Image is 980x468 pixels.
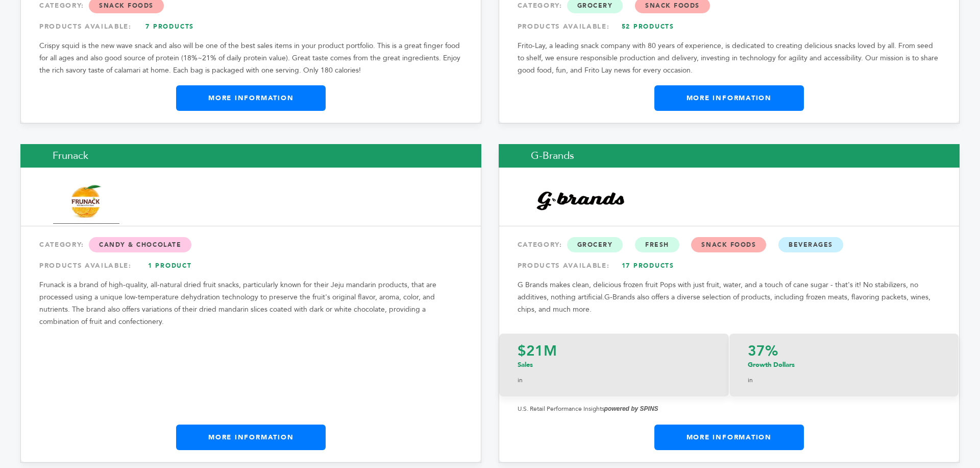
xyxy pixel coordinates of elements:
img: Frunack [53,180,119,224]
strong: powered by SPINS [604,405,658,412]
span: Grocery [567,237,623,252]
span: Fresh [635,237,679,252]
a: 52 Products [612,17,683,36]
p: U.S. Retail Performance Insights [518,403,941,415]
p: Frunack is a brand of high-quality, all-natural dried fruit snacks, particularly known for their ... [39,279,462,328]
img: G-Brands [531,185,626,220]
a: More Information [654,425,804,450]
div: CATEGORY: [39,236,462,254]
p: 37% [748,344,940,358]
p: G Brands makes clean, delicious frozen fruit Pops with just fruit, water, and a touch of cane sug... [518,279,941,316]
h2: Frunack [20,144,481,168]
p: Crispy squid is the new wave snack and also will be one of the best sales items in your product p... [39,40,462,77]
span: Candy & Chocolate [89,237,191,252]
a: More Information [176,425,326,450]
div: PRODUCTS AVAILABLE: [518,256,941,275]
p: Growth Dollars [748,360,940,369]
p: Sales [518,360,711,369]
a: 7 Products [134,17,206,36]
a: 1 Product [134,256,206,275]
div: PRODUCTS AVAILABLE: [518,17,941,36]
p: Frito-Lay, a leading snack company with 80 years of experience, is dedicated to creating deliciou... [518,40,941,77]
a: More Information [654,85,804,111]
a: More Information [176,85,326,111]
div: PRODUCTS AVAILABLE: [39,17,462,36]
span: Snack Foods [691,237,766,252]
span: in [518,376,523,384]
a: 17 Products [612,256,683,275]
span: Beverages [778,237,843,252]
p: $21M [518,344,711,358]
span: in [748,376,753,384]
div: CATEGORY: [518,236,941,254]
div: PRODUCTS AVAILABLE: [39,256,462,275]
h2: G-Brands [499,144,960,168]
